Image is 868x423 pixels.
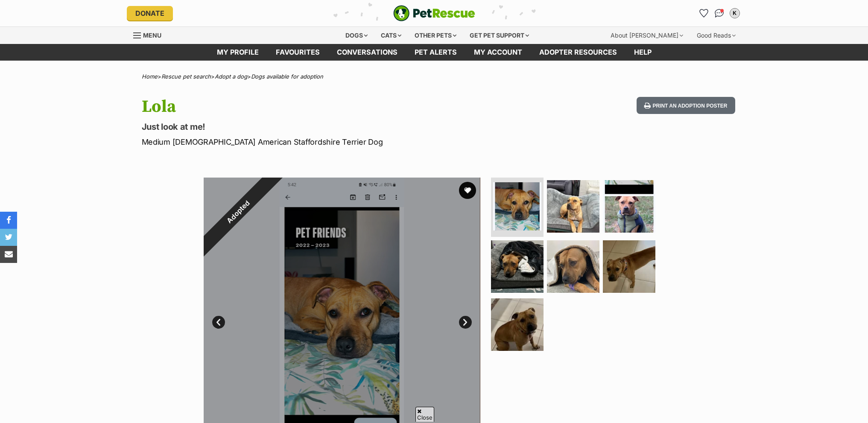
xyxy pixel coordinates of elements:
[328,44,406,61] a: conversations
[208,44,267,61] a: My profile
[120,73,748,80] div: > > >
[605,27,689,44] div: About [PERSON_NAME]
[531,44,625,61] a: Adopter resources
[637,97,735,114] button: Print an adoption poster
[465,44,531,61] a: My account
[728,6,742,20] button: My account
[691,27,742,44] div: Good Reads
[142,121,503,133] p: Just look at me!
[713,6,726,20] a: Conversations
[142,136,503,148] p: Medium [DEMOGRAPHIC_DATA] American Staffordshire Terrier Dog
[142,73,158,80] a: Home
[142,97,503,117] h1: Lola
[215,73,247,80] a: Adopt a dog
[143,32,161,39] span: Menu
[339,27,374,44] div: Dogs
[491,298,544,351] img: Photo of Lola
[459,316,472,329] a: Next
[697,6,711,20] a: Favourites
[493,182,541,230] img: Photo of Lola
[731,9,739,18] div: K
[547,240,599,293] img: Photo of Lola
[697,6,742,20] ul: Account quick links
[459,182,476,199] button: favourite
[715,9,724,18] img: chat-41dd97257d64d25036548639549fe6c8038ab92f7586957e7f3b1b290dea8141.svg
[625,44,660,61] a: Help
[212,316,225,329] a: Prev
[603,180,655,233] img: Photo of Lola
[406,44,465,61] a: Pet alerts
[393,5,475,21] img: logo-e224e6f780fb5917bec1dbf3a21bbac754714ae5b6737aabdf751b685950b380.svg
[267,44,328,61] a: Favourites
[409,27,462,44] div: Other pets
[161,73,211,80] a: Rescue pet search
[251,73,323,80] a: Dogs available for adoption
[603,240,655,293] img: Photo of Lola
[393,5,475,21] a: PetRescue
[491,240,544,293] img: Photo of Lola
[133,27,167,42] a: Menu
[184,158,292,266] div: Adopted
[547,180,599,233] img: Photo of Lola
[415,407,434,422] span: Close
[375,27,407,44] div: Cats
[127,6,173,20] a: Donate
[464,27,535,44] div: Get pet support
